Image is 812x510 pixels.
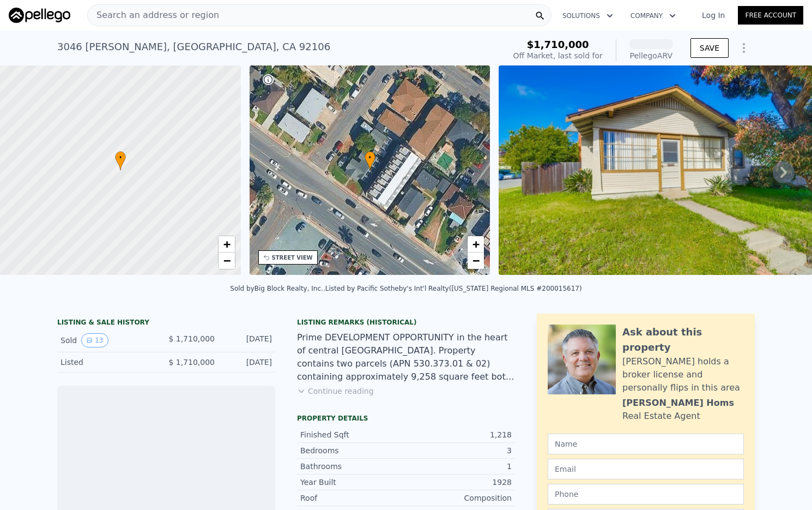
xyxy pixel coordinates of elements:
div: 1 [406,461,512,472]
div: Bedrooms [300,445,406,456]
div: [DATE] [223,333,272,347]
div: Year Built [300,477,406,488]
span: − [472,254,480,267]
a: Free Account [738,6,803,25]
div: 1,218 [406,429,512,440]
div: Prime DEVELOPMENT OPPORTUNITY in the heart of central [GEOGRAPHIC_DATA]. Property contains two pa... [297,331,515,383]
div: [DATE] [223,357,272,368]
div: Listed by Pacific Sotheby's Int'l Realty ([US_STATE] Regional MLS #200015617) [325,285,582,292]
div: 3046 [PERSON_NAME] , [GEOGRAPHIC_DATA] , CA 92106 [57,39,330,55]
span: + [223,237,230,251]
span: + [472,237,480,251]
div: Real Estate Agent [622,410,700,423]
div: Ask about this property [622,325,744,355]
div: Pellego ARV [629,50,673,61]
input: Phone [548,484,744,505]
div: [PERSON_NAME] holds a broker license and personally flips in this area [622,355,744,394]
span: $ 1,710,000 [168,334,215,343]
div: 3 [406,445,512,456]
div: Sold [60,333,157,347]
button: Solutions [554,6,622,26]
div: 1928 [406,477,512,488]
div: STREET VIEW [272,254,313,262]
span: $ 1,710,000 [168,358,215,367]
div: Finished Sqft [300,429,406,440]
span: • [365,153,375,163]
div: Off Market, last sold for [513,50,603,61]
button: View historical data [81,333,108,347]
div: • [365,151,375,170]
div: • [115,151,126,170]
div: Bathrooms [300,461,406,472]
div: [PERSON_NAME] Homs [622,397,734,410]
a: Log In [689,10,738,21]
a: Zoom out [219,253,235,269]
button: Show Options [733,37,755,59]
div: Property details [297,414,515,423]
div: Roof [300,493,406,503]
div: Sold by Big Block Realty, Inc. . [230,285,325,292]
button: SAVE [690,38,729,58]
input: Name [548,434,744,454]
a: Zoom in [219,236,235,253]
div: Composition [406,493,512,503]
span: Search an address or region [88,9,219,22]
div: Listed [60,357,157,368]
span: $1,710,000 [527,39,589,50]
div: Listing Remarks (Historical) [297,318,515,327]
button: Continue reading [297,386,374,397]
input: Email [548,459,744,479]
a: Zoom in [468,236,484,253]
span: • [115,153,126,163]
img: Pellego [9,8,70,23]
a: Zoom out [468,253,484,269]
div: LISTING & SALE HISTORY [57,318,275,329]
button: Company [622,6,684,26]
span: − [223,254,230,267]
